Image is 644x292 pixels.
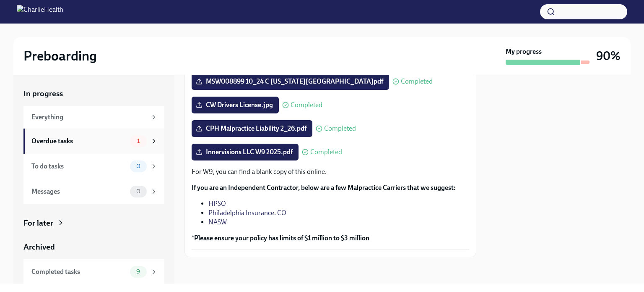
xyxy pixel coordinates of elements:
label: CW Drivers License.jpg [192,97,279,113]
div: Completed tasks [31,267,127,276]
a: Messages0 [23,179,164,204]
p: For W9, you can find a blank copy of this online. [192,167,469,176]
a: For later [23,218,164,229]
strong: Please ensure your policy has limits of $1 million to $3 million [194,234,369,242]
a: To do tasks0 [23,154,164,179]
span: Completed [324,125,356,132]
h2: Preboarding [23,47,97,64]
div: To do tasks [31,162,127,171]
span: 0 [131,163,145,169]
a: In progress [23,88,164,99]
div: For later [23,218,53,229]
span: Completed [291,102,322,108]
span: CW Drivers License.jpg [197,101,273,109]
label: MSW008899 10_24 C [US_STATE][GEOGRAPHIC_DATA]pdf [192,73,389,90]
a: NASW [208,218,227,226]
strong: My progress [506,47,542,56]
span: MSW008899 10_24 C [US_STATE][GEOGRAPHIC_DATA]pdf [197,77,383,86]
label: CPH Malpractice Liability 2_26.pdf [192,120,312,137]
div: Everything [31,113,147,122]
span: 1 [132,138,145,144]
a: Archived [23,242,164,253]
strong: If you are an Independent Contractor, below are a few Malpractice Carriers that we suggest: [192,184,456,192]
img: CharlieHealth [17,5,63,18]
span: Completed [310,149,342,155]
a: HPSO [208,200,226,208]
a: Philadelphia Insurance. CO [208,209,286,217]
label: Innervisions LLC W9 2025.pdf [192,144,299,160]
span: CPH Malpractice Liability 2_26.pdf [197,124,306,133]
span: Completed [401,78,433,85]
span: 0 [131,188,145,195]
a: Completed tasks9 [23,259,164,284]
span: Innervisions LLC W9 2025.pdf [197,148,293,156]
a: Everything [23,106,164,129]
h3: 90% [596,48,621,63]
div: Overdue tasks [31,137,127,146]
div: Messages [31,187,127,196]
a: Overdue tasks1 [23,129,164,154]
span: 9 [131,268,145,275]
